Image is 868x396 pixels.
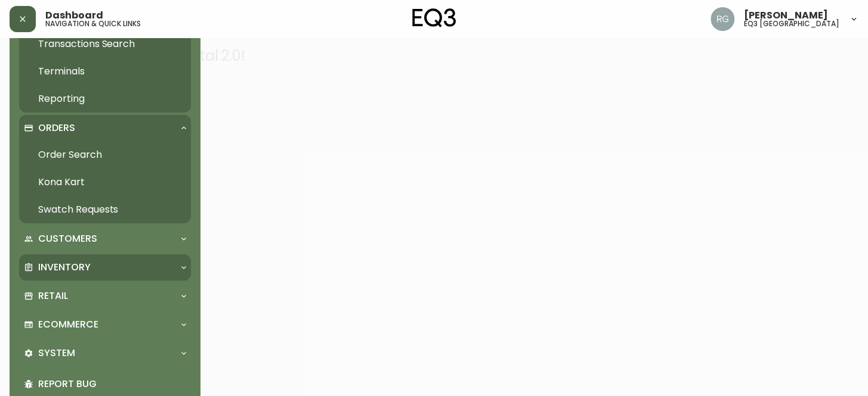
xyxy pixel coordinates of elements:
a: Transactions Search [19,30,191,58]
div: Inventory [19,254,191,280]
a: Terminals [19,58,191,85]
p: Report Bug [38,378,186,391]
p: Inventory [38,261,91,274]
div: Customers [19,226,191,252]
p: Retail [38,289,68,303]
div: Ecommerce [19,311,191,338]
a: Kona Kart [19,169,191,196]
span: Dashboard [45,11,103,20]
p: Orders [38,121,75,135]
span: [PERSON_NAME] [744,11,828,20]
a: Order Search [19,141,191,169]
div: System [19,340,191,366]
p: System [38,347,75,360]
img: f6fbd925e6db440fbde9835fd887cd24 [711,7,734,31]
h5: eq3 [GEOGRAPHIC_DATA] [744,20,839,27]
a: Reporting [19,85,191,113]
img: logo [412,8,456,27]
p: Customers [38,232,97,245]
div: Orders [19,115,191,141]
h5: navigation & quick links [45,20,141,27]
p: Ecommerce [38,318,98,331]
a: Swatch Requests [19,196,191,223]
div: Retail [19,283,191,309]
